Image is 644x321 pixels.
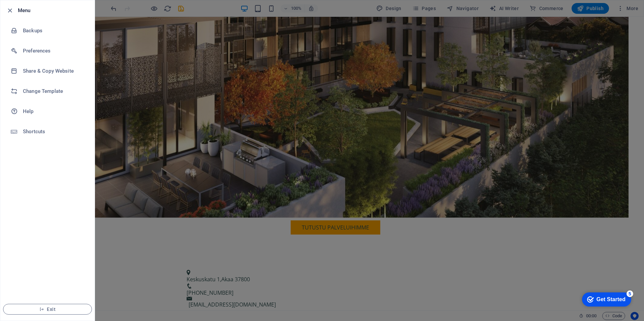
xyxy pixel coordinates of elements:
[23,67,85,75] h6: Share & Copy Website
[23,128,85,136] h6: Shortcuts
[23,27,85,35] h6: Backups
[3,304,92,315] button: Exit
[5,3,55,17] div: Get Started 5 items remaining, 0% complete
[23,107,85,115] h6: Help
[50,1,57,8] div: 5
[194,259,206,266] span: Akaa
[0,101,95,121] a: Help
[23,47,85,55] h6: Preferences
[20,7,49,13] div: Get Started
[208,259,223,266] span: 37800
[162,284,249,291] a: [EMAIL_ADDRESS][DOMAIN_NAME]
[18,6,89,14] h6: Menu
[9,307,86,312] span: Exit
[160,259,193,266] span: Keskuskatu 1
[160,258,452,266] p: ,
[160,272,206,280] span: [PHONE_NUMBER]
[23,87,85,95] h6: Change Template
